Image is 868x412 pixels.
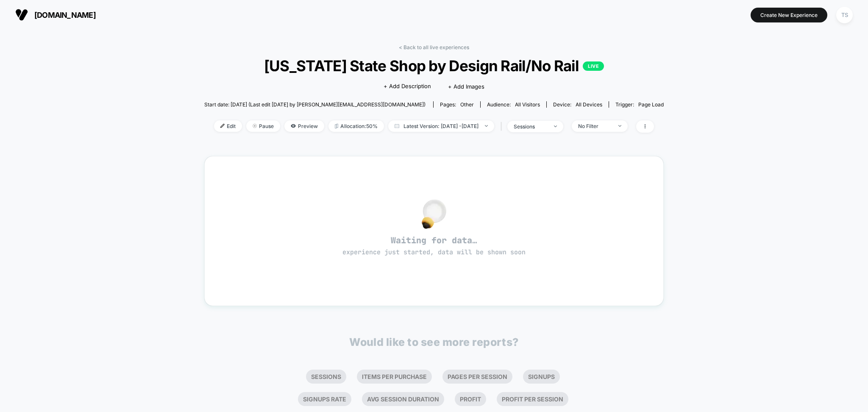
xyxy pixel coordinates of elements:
[227,57,640,75] span: [US_STATE] State Shop by Design Rail/No Rail
[578,123,612,129] div: No Filter
[836,7,853,23] div: TS
[576,101,602,108] span: all devices
[335,124,338,128] img: rebalance
[497,392,568,406] li: Profit Per Session
[487,101,540,108] div: Audience:
[214,120,242,132] span: Edit
[399,44,469,50] a: < Back to all live experiences
[349,336,519,348] p: Would like to see more reports?
[442,370,512,384] li: Pages Per Session
[34,11,96,19] span: [DOMAIN_NAME]
[13,8,98,22] button: [DOMAIN_NAME]
[615,101,664,108] div: Trigger:
[362,392,444,406] li: Avg Session Duration
[546,101,609,108] span: Device:
[298,392,351,406] li: Signups Rate
[395,124,399,128] img: calendar
[388,120,494,132] span: Latest Version: [DATE] - [DATE]
[440,101,474,108] div: Pages:
[485,125,488,127] img: end
[220,235,648,257] span: Waiting for data…
[342,248,526,256] span: experience just started, data will be shown soon
[328,120,384,132] span: Allocation: 50%
[618,125,621,127] img: end
[15,8,28,21] img: Visually logo
[460,101,474,108] span: other
[384,82,431,91] span: + Add Description
[455,392,486,406] li: Profit
[448,83,484,90] span: + Add Images
[583,61,604,71] p: LIVE
[834,6,855,24] button: TS
[246,120,280,132] span: Pause
[253,124,257,128] img: end
[514,123,548,130] div: sessions
[515,101,540,108] span: All Visitors
[751,8,827,22] button: Create New Experience
[204,101,426,108] span: Start date: [DATE] (Last edit [DATE] by [PERSON_NAME][EMAIL_ADDRESS][DOMAIN_NAME])
[498,120,507,133] span: |
[357,370,432,384] li: Items Per Purchase
[220,124,225,128] img: edit
[523,370,560,384] li: Signups
[284,120,324,132] span: Preview
[554,125,557,127] img: end
[422,199,446,229] img: no_data
[638,101,664,108] span: Page Load
[306,370,346,384] li: Sessions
